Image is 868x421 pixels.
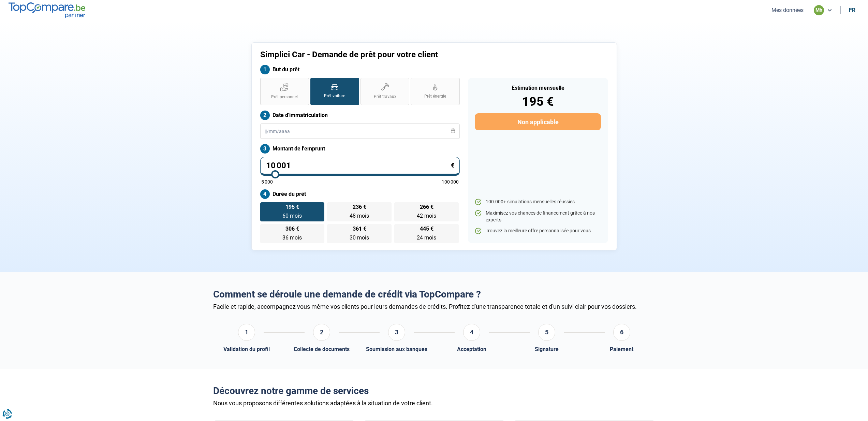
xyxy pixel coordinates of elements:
button: Mes données [769,6,806,14]
span: Prêt travaux [374,94,396,100]
label: But du prêt [260,65,460,74]
div: Nous vous proposons différentes solutions adaptées à la situation de votre client. [213,400,655,407]
span: 42 mois [417,213,436,219]
span: 236 € [353,204,366,210]
span: 24 mois [417,234,436,241]
span: Prêt voiture [324,93,345,99]
div: Paiement [610,346,633,352]
div: mb [814,5,824,15]
span: 195 € [285,204,299,210]
span: 266 € [420,204,433,210]
div: Signature [535,346,559,352]
div: Soumission aux banques [366,346,427,352]
span: 5 000 [261,179,273,184]
div: 5 [538,324,555,341]
input: jj/mm/aaaa [260,124,460,139]
div: Facile et rapide, accompagnez vous même vos clients pour leurs demandes de crédits. Profitez d'un... [213,303,655,310]
div: Estimation mensuelle [475,85,601,91]
div: Acceptation [457,346,486,352]
label: Durée du prêt [260,189,460,199]
span: 361 € [353,226,366,232]
img: TopCompare.be [9,2,85,18]
div: 2 [313,324,330,341]
span: 48 mois [350,213,369,219]
div: Validation du profil [223,346,270,352]
span: 306 € [285,226,299,232]
span: Prêt personnel [271,94,298,100]
h2: Découvrez notre gamme de services [213,385,655,397]
label: Montant de l'emprunt [260,144,460,154]
div: 1 [238,324,255,341]
div: fr [849,7,855,13]
button: Non applicable [475,113,601,130]
span: € [451,162,454,169]
span: 30 mois [350,234,369,241]
span: 60 mois [282,213,302,219]
span: 445 € [420,226,433,232]
span: 36 mois [282,234,302,241]
li: 100.000+ simulations mensuelles réussies [475,199,601,205]
h1: Simplici Car - Demande de prêt pour votre client [260,50,519,60]
h2: Comment se déroule une demande de crédit via TopCompare ? [213,289,655,300]
div: 6 [613,324,630,341]
li: Trouvez la meilleure offre personnalisée pour vous [475,228,601,234]
div: 4 [463,324,480,341]
span: Prêt énergie [424,93,446,99]
span: 100 000 [442,179,459,184]
div: 195 € [475,96,601,108]
div: Collecte de documents [294,346,350,352]
li: Maximisez vos chances de financement grâce à nos experts [475,210,601,223]
label: Date d'immatriculation [260,111,460,120]
div: 3 [388,324,405,341]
